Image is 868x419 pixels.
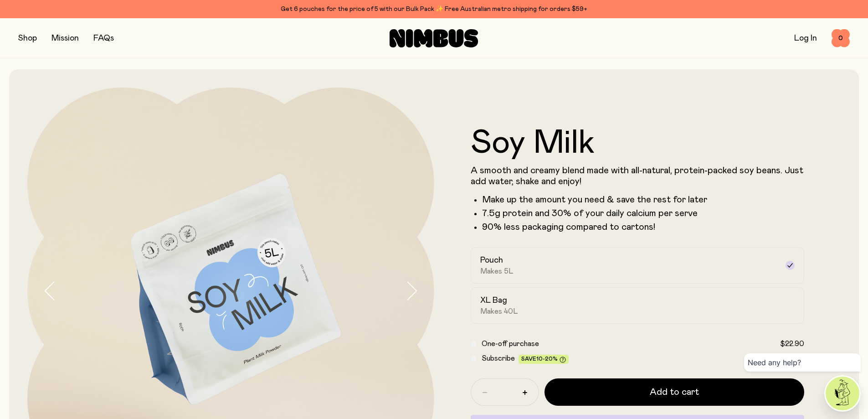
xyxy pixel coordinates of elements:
[482,222,805,233] p: 90% less packaging compared to cartons!
[480,295,507,306] h2: XL Bag
[480,307,518,316] span: Makes 40L
[544,378,805,406] button: Add to cart
[482,194,805,205] li: Make up the amount you need & save the rest for later
[480,267,514,276] span: Makes 5L
[471,165,805,187] p: A smooth and creamy blend made with all-natural, protein-packed soy beans. Just add water, shake ...
[832,29,850,47] button: 0
[51,34,79,42] a: Mission
[780,340,804,347] span: $22.90
[93,34,114,42] a: FAQs
[536,356,558,362] span: 10-20%
[482,340,539,347] span: One-off purchase
[826,377,859,410] img: agent
[744,353,861,372] div: Need any help?
[480,255,503,266] h2: Pouch
[794,34,817,42] a: Log In
[18,4,850,15] div: Get 6 pouches for the price of 5 with our Bulk Pack ✨ Free Australian metro shipping for orders $59+
[482,355,515,362] span: Subscribe
[650,386,699,398] span: Add to cart
[482,208,805,219] li: 7.5g protein and 30% of your daily calcium per serve
[471,127,805,160] h1: Soy Milk
[521,356,566,363] span: Save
